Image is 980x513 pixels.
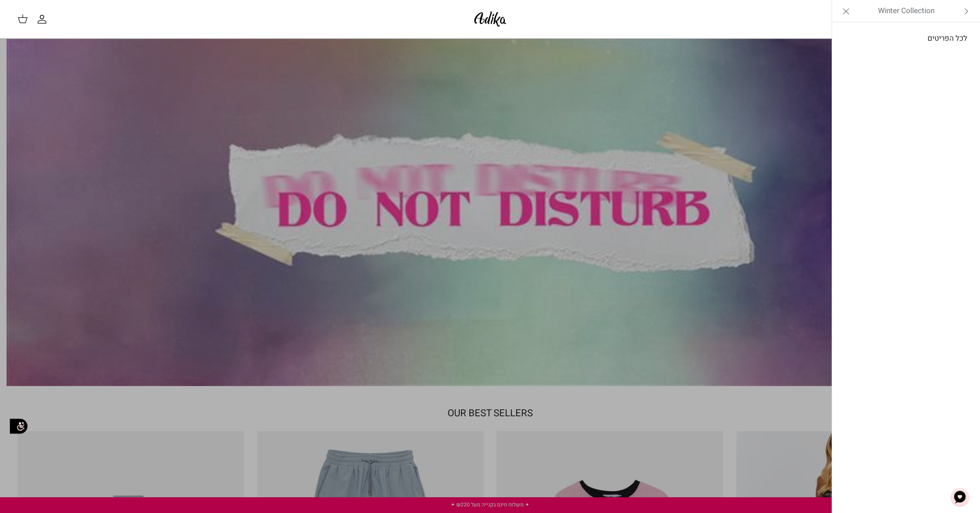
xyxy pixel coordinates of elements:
button: צ'אט [947,484,973,510]
img: Adika IL [472,9,509,29]
a: לכל הפריטים [836,28,976,49]
a: החשבון שלי [37,14,51,25]
img: accessibility_icon02.svg [7,414,31,438]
